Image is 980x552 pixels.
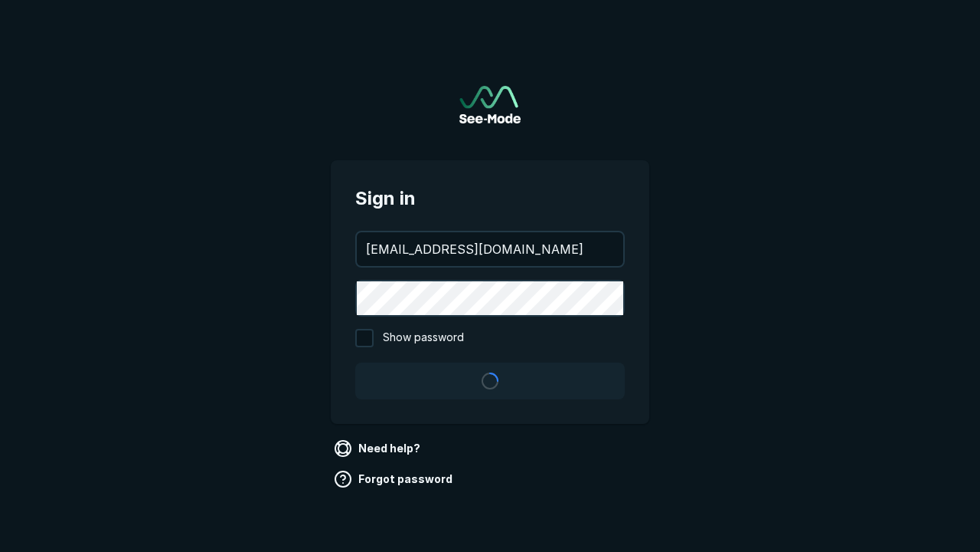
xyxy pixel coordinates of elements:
a: Forgot password [331,467,459,491]
a: Need help? [331,436,426,461]
img: See-Mode Logo [459,86,521,123]
a: Go to sign in [459,86,521,123]
span: Show password [383,329,464,347]
span: Sign in [355,185,625,212]
input: your@email.com [357,232,623,266]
